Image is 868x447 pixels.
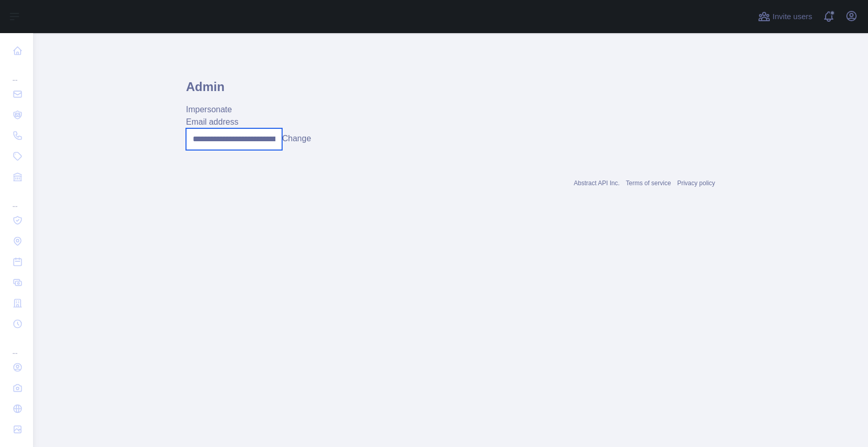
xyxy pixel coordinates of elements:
a: Privacy policy [677,180,715,187]
span: Invite users [772,11,812,23]
a: Terms of service [626,180,671,187]
div: Impersonate [186,103,715,116]
button: Invite users [756,8,814,25]
a: Abstract API Inc. [574,180,620,187]
div: ... [8,62,25,83]
label: Email address [186,117,238,126]
button: Change [282,132,311,145]
div: ... [8,188,25,209]
div: ... [8,335,25,356]
h1: Admin [186,79,715,103]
